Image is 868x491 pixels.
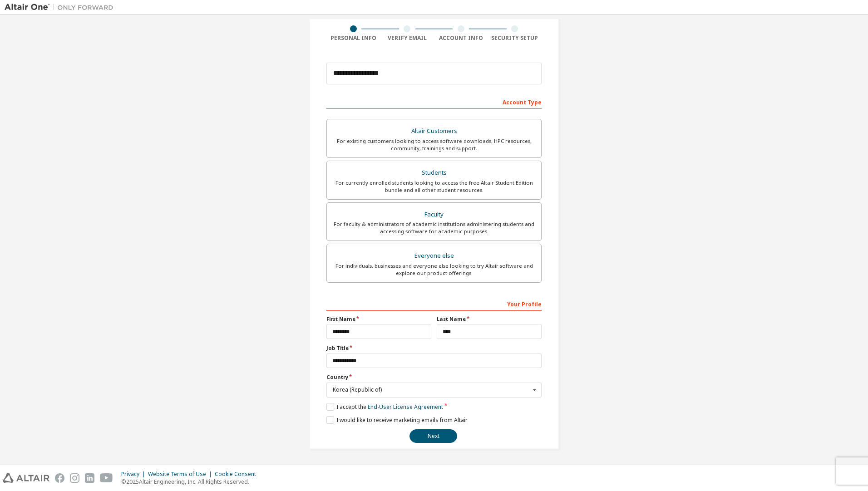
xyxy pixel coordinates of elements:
label: First Name [326,315,431,323]
label: I accept the [326,403,443,411]
div: Everyone else [332,250,536,262]
label: Country [326,373,542,381]
img: altair_logo.svg [3,473,49,483]
div: For existing customers looking to access software downloads, HPC resources, community, trainings ... [332,137,536,152]
div: Privacy [121,471,148,478]
img: facebook.svg [55,473,64,483]
div: For currently enrolled students looking to access the free Altair Student Edition bundle and all ... [332,179,536,194]
div: Faculty [332,208,536,221]
a: End-User License Agreement [368,403,443,411]
img: instagram.svg [70,473,79,483]
div: Verify Email [380,34,434,42]
p: © 2025 Altair Engineering, Inc. All Rights Reserved. [121,478,261,486]
div: Account Type [326,94,542,109]
div: Account Info [434,34,488,42]
label: Job Title [326,344,542,352]
div: Website Terms of Use [148,471,215,478]
div: Security Setup [488,34,542,42]
div: Personal Info [326,34,380,42]
div: Students [332,167,536,179]
img: youtube.svg [100,473,113,483]
img: Altair One [5,3,118,12]
label: I would like to receive marketing emails from Altair [326,416,468,424]
button: Next [409,429,457,443]
div: Cookie Consent [215,471,261,478]
div: For individuals, businesses and everyone else looking to try Altair software and explore our prod... [332,262,536,277]
img: linkedin.svg [85,473,94,483]
div: Your Profile [326,296,542,311]
label: Last Name [437,315,542,323]
div: Korea (Republic of) [333,387,530,393]
div: Altair Customers [332,125,536,137]
div: For faculty & administrators of academic institutions administering students and accessing softwa... [332,221,536,235]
